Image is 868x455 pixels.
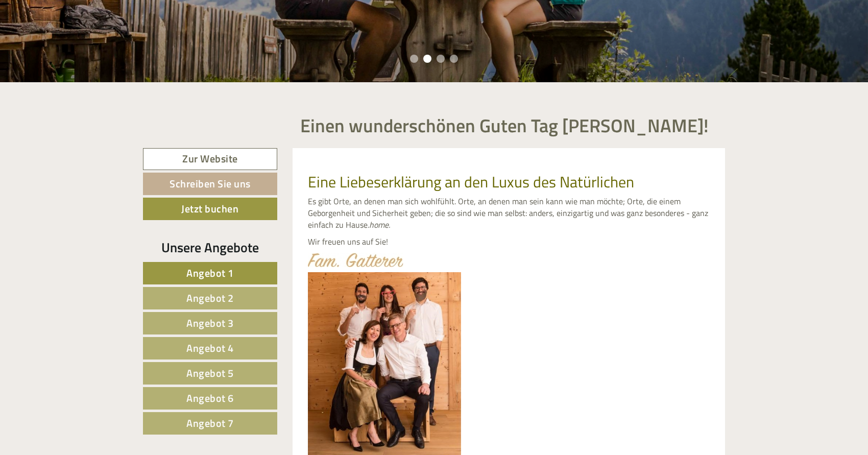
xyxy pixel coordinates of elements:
p: Es gibt Orte, an denen man sich wohlfühlt. Orte, an denen man sein kann wie man möchte; Orte, die... [308,196,710,231]
p: Wir freuen uns auf Sie! [308,236,710,248]
span: Angebot 5 [186,365,234,381]
img: image [308,253,403,267]
span: Angebot 2 [186,290,234,306]
a: Jetzt buchen [143,198,277,220]
span: Angebot 4 [186,340,234,356]
em: home. [369,219,390,231]
span: Eine Liebeserklärung an den Luxus des Natürlichen [308,170,634,194]
div: Unsere Angebote [143,238,277,257]
a: Zur Website [143,148,277,170]
span: Angebot 1 [186,265,234,281]
span: Angebot 6 [186,390,234,406]
h1: Einen wunderschönen Guten Tag [PERSON_NAME]! [300,115,709,136]
span: Angebot 3 [186,315,234,331]
a: Schreiben Sie uns [143,173,277,195]
span: Angebot 7 [186,415,234,431]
